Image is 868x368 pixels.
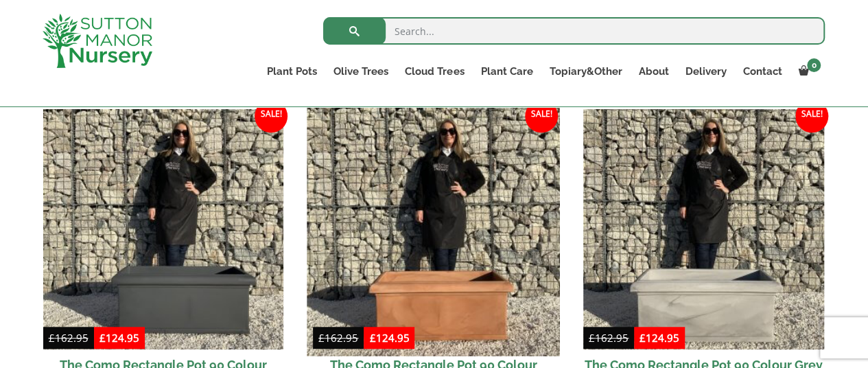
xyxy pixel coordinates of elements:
[307,103,560,356] img: The Como Rectangle Pot 90 Colour Terracotta
[397,62,472,81] a: Cloud Trees
[589,331,629,345] bdi: 162.95
[255,100,288,133] span: Sale!
[99,331,106,345] span: £
[472,62,541,81] a: Plant Care
[525,100,558,133] span: Sale!
[369,331,375,345] span: £
[790,62,825,81] a: 0
[583,109,824,350] img: The Como Rectangle Pot 90 Colour Grey Stone
[49,331,55,345] span: £
[640,331,646,345] span: £
[99,331,139,345] bdi: 124.95
[43,109,284,350] img: The Como Rectangle Pot 90 Colour Charcoal
[323,17,825,45] input: Search...
[43,14,152,68] img: logo
[49,331,89,345] bdi: 162.95
[318,331,358,345] bdi: 162.95
[640,331,679,345] bdi: 124.95
[259,62,325,81] a: Plant Pots
[541,62,630,81] a: Topiary&Other
[318,331,325,345] span: £
[630,62,677,81] a: About
[807,58,821,72] span: 0
[734,62,790,81] a: Contact
[589,331,595,345] span: £
[325,62,397,81] a: Olive Trees
[369,331,409,345] bdi: 124.95
[677,62,734,81] a: Delivery
[795,100,828,133] span: Sale!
